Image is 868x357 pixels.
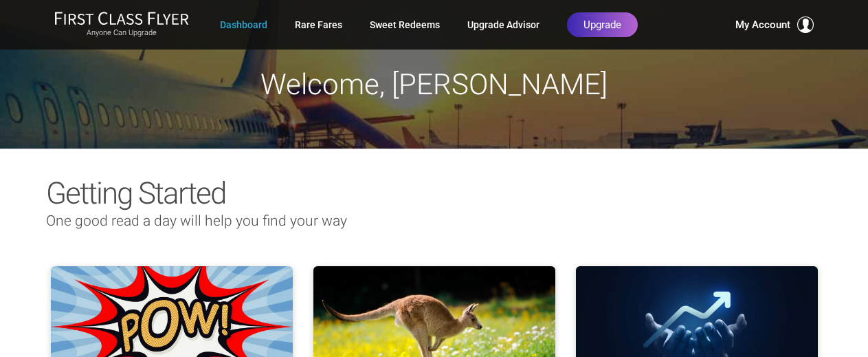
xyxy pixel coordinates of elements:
a: First Class FlyerAnyone Can Upgrade [54,11,189,39]
span: My Account [735,17,790,33]
a: Upgrade Advisor [467,12,539,37]
span: Welcome, [PERSON_NAME] [260,67,608,101]
img: First Class Flyer [54,11,189,25]
span: Getting Started [46,175,225,211]
small: Anyone Can Upgrade [54,28,189,38]
a: Sweet Redeems [370,12,440,37]
span: One good read a day will help you find your way [46,213,347,229]
button: My Account [735,17,814,33]
a: Dashboard [220,12,267,37]
a: Upgrade [567,12,638,37]
a: Rare Fares [295,12,342,37]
